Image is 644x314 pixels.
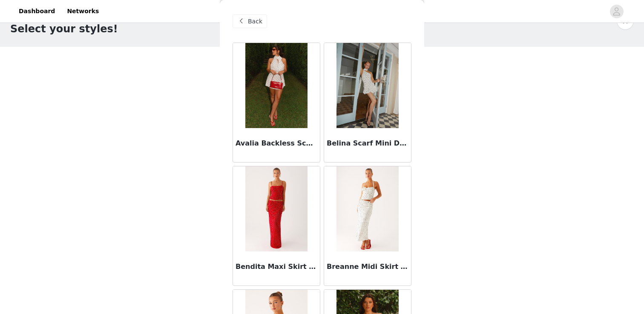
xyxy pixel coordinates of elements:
h3: Belina Scarf Mini Dress - White Polkadot [327,138,408,148]
a: Networks [62,2,104,21]
h1: Select your styles! [10,21,118,37]
img: Breanne Midi Skirt - White Polka Dot [336,166,398,251]
span: Back [248,17,262,26]
img: Avalia Backless Scarf Mini Dress - White Polka Dot [245,43,307,128]
h3: Bendita Maxi Skirt - Red Polka Dot [236,262,317,272]
h3: Avalia Backless Scarf Mini Dress - White Polka Dot [236,138,317,148]
img: Belina Scarf Mini Dress - White Polkadot [336,43,398,128]
a: Dashboard [14,2,60,21]
img: Bendita Maxi Skirt - Red Polka Dot [245,166,307,251]
div: avatar [612,5,621,18]
h3: Breanne Midi Skirt - White Polka Dot [327,262,408,272]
